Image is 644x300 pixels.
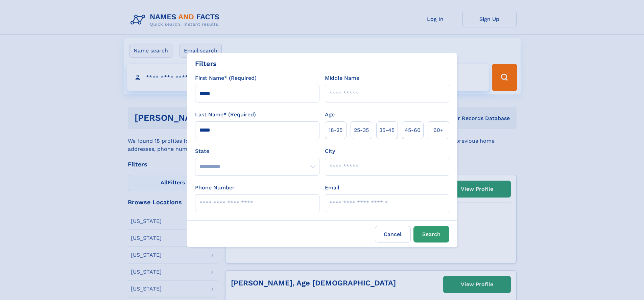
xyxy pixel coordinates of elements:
span: 25‑35 [354,126,369,134]
span: 45‑60 [405,126,421,134]
button: Search [413,226,449,243]
label: Last Name* (Required) [195,111,256,119]
label: Age [325,111,335,119]
label: City [325,147,335,155]
label: Middle Name [325,74,359,82]
label: Cancel [375,226,411,243]
span: 18‑25 [329,126,342,134]
span: 35‑45 [379,126,395,134]
label: Email [325,184,339,192]
label: State [195,147,319,155]
label: First Name* (Required) [195,74,257,82]
div: Filters [195,59,217,69]
span: 60+ [433,126,444,134]
label: Phone Number [195,184,235,192]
